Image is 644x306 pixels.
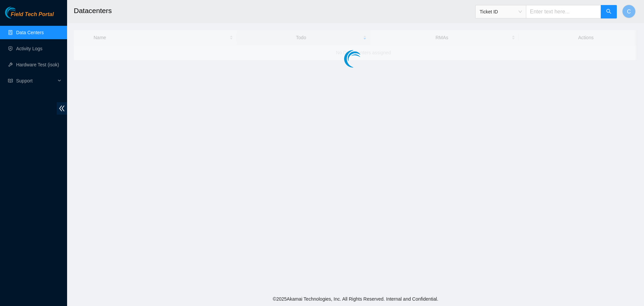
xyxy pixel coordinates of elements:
a: Hardware Test (isok) [16,62,59,67]
input: Enter text here... [526,5,601,18]
a: Activity Logs [16,46,43,51]
span: C [627,7,631,16]
a: Akamai TechnologiesField Tech Portal [5,12,54,21]
img: Akamai Technologies [5,7,34,18]
button: C [622,5,636,18]
span: read [8,78,13,83]
span: Ticket ID [480,7,522,17]
a: Data Centers [16,30,44,35]
span: Field Tech Portal [11,11,54,18]
span: Support [16,74,56,87]
span: search [606,9,611,15]
footer: © 2025 Akamai Technologies, Inc. All Rights Reserved. Internal and Confidential. [67,292,644,306]
button: search [601,5,617,18]
span: double-left [57,102,67,115]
